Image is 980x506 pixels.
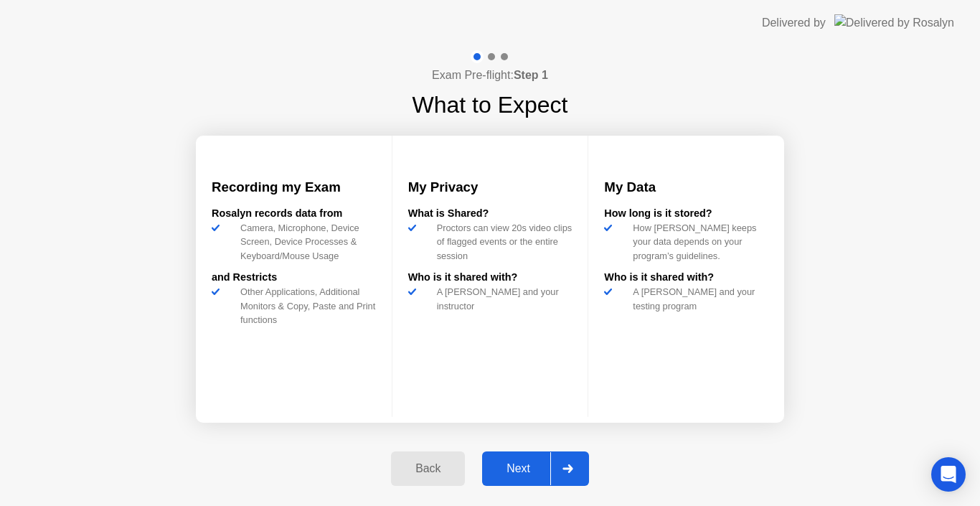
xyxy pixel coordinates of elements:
div: Who is it shared with? [408,270,573,286]
b: Step 1 [514,69,548,81]
img: Delivered by Rosalyn [834,14,954,31]
button: Back [391,451,465,486]
div: How long is it stored? [604,206,768,222]
div: What is Shared? [408,206,573,222]
div: Back [395,462,461,475]
h3: My Data [604,177,768,197]
div: and Restricts [212,270,376,286]
div: Who is it shared with? [604,270,768,286]
div: Open Intercom Messenger [931,457,966,492]
h3: Recording my Exam [212,177,376,197]
button: Next [482,451,589,486]
div: Delivered by [762,14,826,32]
h3: My Privacy [408,177,573,197]
div: Proctors can view 20s video clips of flagged events or the entire session [431,221,573,263]
div: A [PERSON_NAME] and your testing program [627,285,768,312]
div: A [PERSON_NAME] and your instructor [431,285,573,312]
div: Rosalyn records data from [212,206,376,222]
div: Next [486,462,550,475]
div: Other Applications, Additional Monitors & Copy, Paste and Print functions [235,285,376,327]
h4: Exam Pre-flight: [432,67,548,84]
div: How [PERSON_NAME] keeps your data depends on your program’s guidelines. [627,221,768,263]
div: Camera, Microphone, Device Screen, Device Processes & Keyboard/Mouse Usage [235,221,376,263]
h1: What to Expect [413,88,568,122]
